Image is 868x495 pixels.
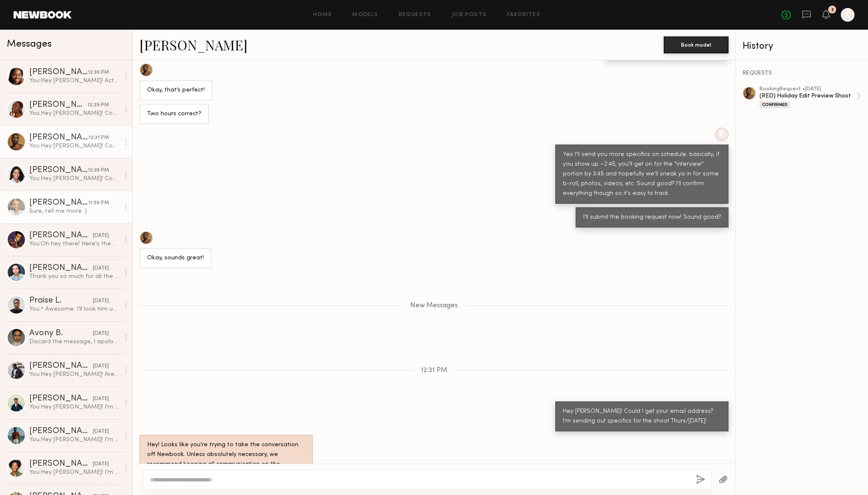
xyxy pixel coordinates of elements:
[93,297,109,305] div: [DATE]
[93,264,109,273] div: [DATE]
[147,253,204,263] div: Okay, sounds great!
[93,232,109,240] div: [DATE]
[743,70,861,76] div: REQUESTS
[410,302,458,309] span: New Messages
[29,273,120,281] div: Thank you so much for all the information. Appreciate it. What times do you have available [DATE]...
[147,86,205,95] div: Okay, that’s perfect!
[147,109,201,119] div: Two hours correct?
[29,101,87,109] div: [PERSON_NAME]
[421,367,447,374] span: 12:31 PM
[664,41,729,48] a: Book model
[29,395,93,403] div: [PERSON_NAME]
[29,68,88,77] div: [PERSON_NAME]
[29,329,93,338] div: Avony B.
[89,134,109,142] div: 12:31 PM
[29,77,120,85] div: You: Hey [PERSON_NAME]! Actually if you shoot me your email, I'm sending out a mass email with mo...
[29,166,88,175] div: [PERSON_NAME]
[399,12,431,18] a: Requests
[29,199,88,207] div: [PERSON_NAME]
[29,427,93,436] div: [PERSON_NAME]
[147,440,305,479] div: Hey! Looks like you’re trying to take the conversation off Newbook. Unless absolutely necessary, ...
[29,207,120,215] div: Sure, tell me more :)
[841,8,854,22] a: K
[352,12,378,18] a: Models
[664,36,729,53] button: Book model
[29,460,93,468] div: [PERSON_NAME]
[29,305,120,313] div: You: ^ Awesome. I'll look him up :) thanks for the reference
[88,167,109,175] div: 12:30 PM
[29,264,93,273] div: [PERSON_NAME]
[831,8,834,12] div: 3
[29,240,120,248] div: You: Oh hey there! Here's the background on the shoot! Background: As part of the 2025 Holiday Ed...
[7,39,52,49] span: Messages
[583,213,721,222] div: I'll submit the booking request now! Sound good?
[759,86,861,108] a: bookingRequest •[DATE](RED) Holiday Edit Preview ShootConfirmed
[507,12,540,18] a: Favorites
[29,109,120,117] div: You: Hey [PERSON_NAME]! Could I get your email address? I wanted to shoot out a bit of a Run of S...
[563,150,721,199] div: Yes I'll send you more specifics on schedule. basically, if you show up ~2:45, you'll get on for ...
[313,12,332,18] a: Home
[29,175,120,183] div: You: Hey [PERSON_NAME]! Could you shoot me your email address? I'd love to send along some specif...
[29,436,120,444] div: You: Hey [PERSON_NAME]! I'm [PERSON_NAME] and I'm the CD at (RED). Most people know it as "[PERSO...
[563,407,721,426] div: Hey [PERSON_NAME]! Could I get your email address? I'm sending out specifics for the shoot Thurs/...
[29,362,93,370] div: [PERSON_NAME]
[759,86,856,92] div: booking Request • [DATE]
[29,297,93,305] div: Praise L.
[759,101,790,108] div: Confirmed
[93,460,109,468] div: [DATE]
[29,142,120,150] div: You: Hey [PERSON_NAME]! Could I get your email address? I'm sending out specifics for the shoot T...
[93,428,109,436] div: [DATE]
[29,231,93,240] div: [PERSON_NAME]
[29,370,120,378] div: You: Hey [PERSON_NAME]! Are you still interested in this shoot at the (RED) Office? Let me know, ...
[452,12,487,18] a: Job Posts
[88,199,109,207] div: 11:59 PM
[29,338,120,346] div: Discard the message, I apologize for the confusion I am able to view it now! I’d be to work toget...
[93,330,109,338] div: [DATE]
[759,92,856,100] div: (RED) Holiday Edit Preview Shoot
[87,101,109,109] div: 12:29 PM
[93,362,109,370] div: [DATE]
[29,403,120,411] div: You: Hey [PERSON_NAME]! I'm [PERSON_NAME] and I'm the CD at (RED). Most people know it as "[PERSO...
[29,468,120,476] div: You: Hey [PERSON_NAME]! I'm [PERSON_NAME] and I'm the CD at (RED). Most people know it as "[PERSO...
[743,42,861,51] div: History
[29,133,89,142] div: [PERSON_NAME]
[93,395,109,403] div: [DATE]
[139,36,248,54] a: [PERSON_NAME]
[88,69,109,77] div: 12:30 PM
